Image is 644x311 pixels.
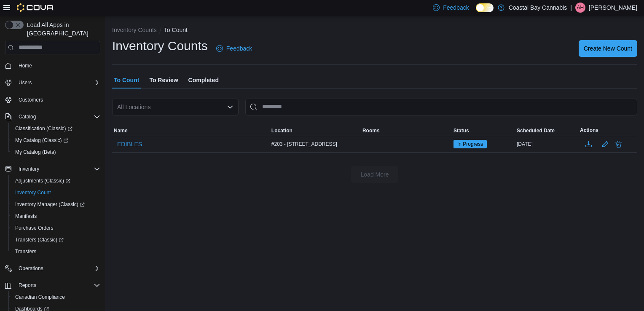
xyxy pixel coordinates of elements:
button: Edit count details [600,138,610,150]
button: Transfers [8,246,104,257]
a: Purchase Orders [12,223,57,233]
span: Inventory Manager (Classic) [15,201,85,208]
span: Transfers (Classic) [12,235,100,245]
span: To Count [114,72,139,88]
button: Inventory [15,164,43,174]
button: Customers [2,94,104,106]
p: Coastal Bay Cannabis [509,3,567,13]
span: My Catalog (Beta) [15,149,56,155]
span: Reports [15,280,100,290]
img: Cova [17,3,54,12]
span: Purchase Orders [15,225,54,231]
button: Canadian Compliance [8,291,104,303]
button: My Catalog (Beta) [8,146,104,158]
a: Inventory Count [12,188,54,198]
button: Name [112,126,270,136]
div: Alissa Hynds [575,3,585,13]
a: Transfers [12,247,40,257]
span: My Catalog (Classic) [15,137,68,144]
button: Status [452,126,515,136]
span: Scheduled Date [517,127,555,134]
button: Inventory Counts [112,27,157,33]
button: Reports [15,280,40,290]
a: My Catalog (Classic) [8,134,104,146]
a: Canadian Compliance [12,292,68,302]
span: Operations [15,263,100,273]
button: Inventory Count [8,187,104,198]
span: Feedback [226,44,252,53]
span: In Progress [457,140,483,148]
span: Inventory [19,166,39,172]
button: Reports [2,279,104,291]
a: Adjustments (Classic) [12,176,74,186]
button: Manifests [8,210,104,222]
h1: Inventory Counts [112,38,208,54]
input: This is a search bar. After typing your query, hit enter to filter the results lower in the page. [245,99,637,115]
span: Customers [15,94,100,105]
span: Classification (Classic) [12,123,100,134]
input: Dark Mode [476,3,494,12]
button: Users [15,78,35,88]
span: Name [114,127,128,134]
span: Canadian Compliance [12,292,100,302]
a: Classification (Classic) [8,123,104,134]
a: Inventory Manager (Classic) [8,198,104,210]
span: Manifests [15,213,37,220]
span: #203 - [STREET_ADDRESS] [271,141,337,147]
button: Rooms [361,126,452,136]
a: My Catalog (Classic) [12,135,72,145]
button: Open list of options [227,104,233,110]
span: My Catalog (Beta) [12,147,100,157]
span: Create New Count [584,44,632,53]
button: Load More [351,166,398,183]
span: Transfers (Classic) [15,236,64,243]
button: Purchase Orders [8,222,104,234]
span: Transfers [12,247,100,257]
span: Inventory Count [15,189,51,196]
a: My Catalog (Beta) [12,147,59,157]
a: Classification (Classic) [12,123,76,134]
button: EDIBLES [114,138,145,150]
span: Completed [188,72,219,88]
a: Feedback [213,40,255,57]
span: Transfers [15,248,36,255]
span: Rooms [362,127,380,134]
span: Inventory Manager (Classic) [12,199,100,209]
button: Catalog [2,111,104,123]
span: Feedback [443,3,469,12]
button: Scheduled Date [515,126,578,136]
a: Customers [15,95,46,105]
a: Transfers (Classic) [8,234,104,246]
span: Inventory [15,164,100,174]
span: Home [15,60,100,71]
span: My Catalog (Classic) [12,135,100,145]
a: Manifests [12,211,40,221]
span: Adjustments (Classic) [15,177,70,184]
span: Home [19,62,32,69]
span: Classification (Classic) [15,125,72,132]
button: Operations [15,263,47,273]
nav: An example of EuiBreadcrumbs [112,26,637,36]
span: Catalog [15,112,100,122]
span: Load All Apps in [GEOGRAPHIC_DATA] [24,21,100,38]
span: EDIBLES [117,140,142,148]
a: Transfers (Classic) [12,235,67,245]
span: AH [577,3,584,13]
span: Purchase Orders [12,223,100,233]
button: Catalog [15,112,39,122]
p: | [570,3,572,13]
span: Customers [19,97,43,103]
p: [PERSON_NAME] [589,3,637,13]
span: Canadian Compliance [15,294,65,300]
span: Catalog [19,113,36,120]
button: Delete [614,139,624,149]
button: Location [270,126,361,136]
a: Inventory Manager (Classic) [12,199,88,209]
span: Reports [19,282,36,289]
span: Load More [361,170,389,179]
a: Home [15,61,35,71]
span: Status [453,127,469,134]
a: Adjustments (Classic) [8,175,104,187]
button: Inventory [2,163,104,175]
